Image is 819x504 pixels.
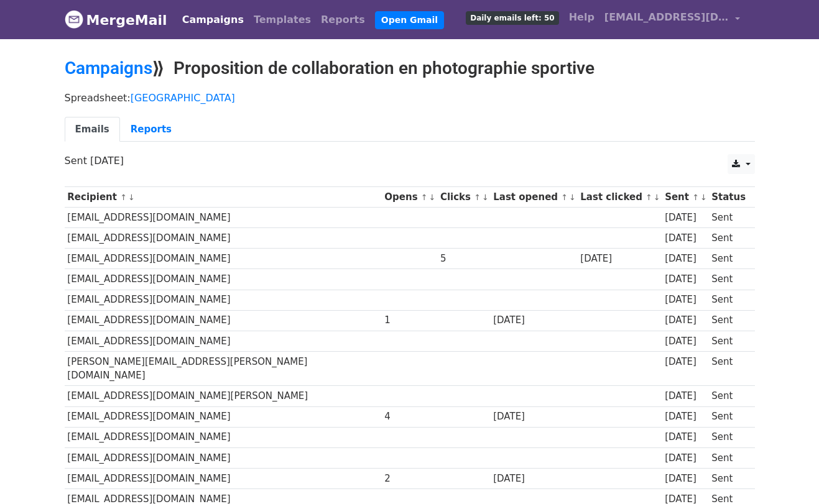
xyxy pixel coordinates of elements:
td: [EMAIL_ADDRESS][DOMAIN_NAME] [65,331,382,351]
div: [DATE] [665,231,706,245]
td: [EMAIL_ADDRESS][DOMAIN_NAME] [65,427,382,447]
div: [DATE] [665,430,706,444]
td: [EMAIL_ADDRESS][DOMAIN_NAME] [65,290,382,310]
div: 4 [384,410,434,424]
a: ↑ [421,193,428,202]
a: Open Gmail [375,11,444,29]
th: Clicks [437,187,490,208]
td: [EMAIL_ADDRESS][DOMAIN_NAME] [65,228,382,249]
div: [DATE] [580,252,659,266]
td: Sent [708,468,748,488]
td: Sent [708,351,748,386]
p: Spreadsheet: [65,91,755,104]
a: ↑ [120,193,127,202]
td: Sent [708,447,748,468]
td: Sent [708,331,748,351]
td: Sent [708,290,748,310]
th: Status [708,187,748,208]
a: ↓ [700,193,707,202]
th: Sent [662,187,708,208]
td: Sent [708,249,748,269]
a: MergeMail [65,7,167,33]
div: 5 [440,252,488,266]
td: Sent [708,269,748,290]
td: [EMAIL_ADDRESS][DOMAIN_NAME] [65,269,382,290]
a: [EMAIL_ADDRESS][DOMAIN_NAME] [599,5,745,34]
span: Daily emails left: 50 [466,11,558,25]
a: Reports [120,117,182,142]
a: ↑ [561,193,568,202]
th: Opens [382,187,438,208]
div: [DATE] [665,389,706,403]
a: [GEOGRAPHIC_DATA] [131,92,235,104]
td: Sent [708,310,748,331]
th: Last opened [490,187,577,208]
div: 1 [384,313,434,328]
div: [DATE] [665,211,706,225]
td: Sent [708,228,748,249]
div: [DATE] [665,451,706,465]
h2: ⟫ Proposition de collaboration en photographie sportive [65,58,755,79]
a: Reports [316,7,370,32]
td: [EMAIL_ADDRESS][DOMAIN_NAME] [65,406,382,427]
a: ↓ [128,193,135,202]
span: [EMAIL_ADDRESS][DOMAIN_NAME] [604,10,729,25]
td: Sent [708,406,748,427]
div: [DATE] [493,410,574,424]
td: [EMAIL_ADDRESS][DOMAIN_NAME] [65,208,382,228]
p: Sent [DATE] [65,154,755,167]
iframe: Chat Widget [757,444,819,504]
a: Help [564,5,599,30]
td: [EMAIL_ADDRESS][DOMAIN_NAME] [65,310,382,331]
td: Sent [708,208,748,228]
div: [DATE] [665,410,706,424]
td: [EMAIL_ADDRESS][DOMAIN_NAME] [65,249,382,269]
div: [DATE] [665,355,706,369]
div: [DATE] [665,313,706,328]
img: MergeMail logo [65,10,83,29]
a: ↑ [692,193,699,202]
a: ↑ [474,193,481,202]
div: [DATE] [665,334,706,349]
a: Campaigns [65,58,152,78]
td: [PERSON_NAME][EMAIL_ADDRESS][PERSON_NAME][DOMAIN_NAME] [65,351,382,386]
td: Sent [708,386,748,406]
a: ↑ [645,193,652,202]
a: ↓ [654,193,660,202]
a: Templates [249,7,316,32]
a: ↓ [482,193,489,202]
div: [DATE] [493,313,574,328]
a: Daily emails left: 50 [461,5,563,30]
td: [EMAIL_ADDRESS][DOMAIN_NAME][PERSON_NAME] [65,386,382,406]
td: Sent [708,427,748,447]
a: ↓ [569,193,576,202]
div: [DATE] [665,472,706,486]
a: Emails [65,117,120,142]
th: Last clicked [578,187,662,208]
div: [DATE] [493,472,574,486]
td: [EMAIL_ADDRESS][DOMAIN_NAME] [65,447,382,468]
div: [DATE] [665,252,706,266]
div: [DATE] [665,293,706,307]
a: Campaigns [177,7,249,32]
div: 2 [384,472,434,486]
td: [EMAIL_ADDRESS][DOMAIN_NAME] [65,468,382,488]
th: Recipient [65,187,382,208]
a: ↓ [429,193,436,202]
div: [DATE] [665,272,706,286]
